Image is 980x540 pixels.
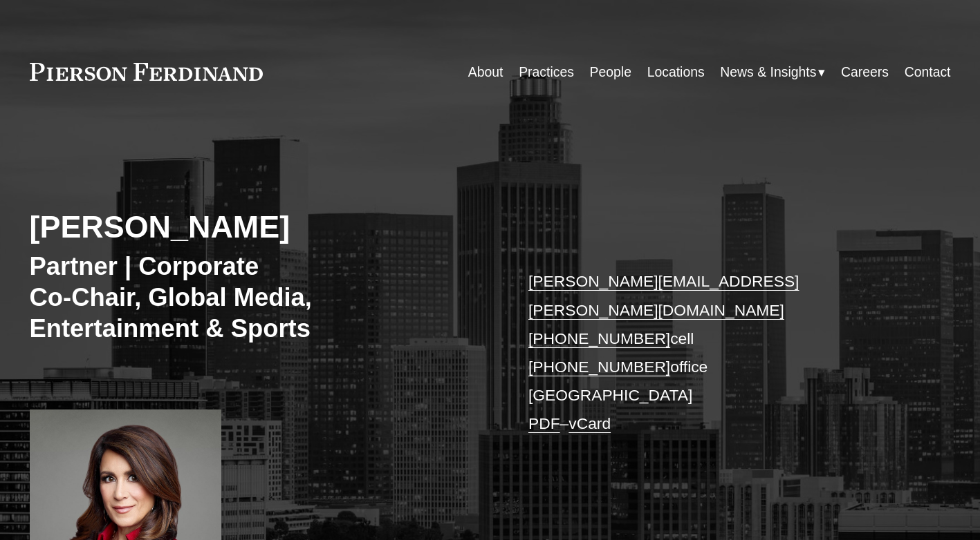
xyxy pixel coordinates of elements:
[519,59,574,86] a: Practices
[568,414,611,432] a: vCard
[30,251,452,344] h3: Partner | Corporate Co-Chair, Global Media, Entertainment & Sports
[841,59,889,86] a: Careers
[528,329,670,347] a: [PHONE_NUMBER]
[720,59,825,86] a: folder dropdown
[720,60,816,84] span: News & Insights
[30,209,490,246] h2: [PERSON_NAME]
[528,272,799,318] a: [PERSON_NAME][EMAIL_ADDRESS][PERSON_NAME][DOMAIN_NAME]
[905,59,951,86] a: Contact
[647,59,705,86] a: Locations
[528,267,912,437] p: cell office [GEOGRAPHIC_DATA] –
[528,358,670,376] a: [PHONE_NUMBER]
[528,414,560,432] a: PDF
[590,59,631,86] a: People
[468,59,503,86] a: About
